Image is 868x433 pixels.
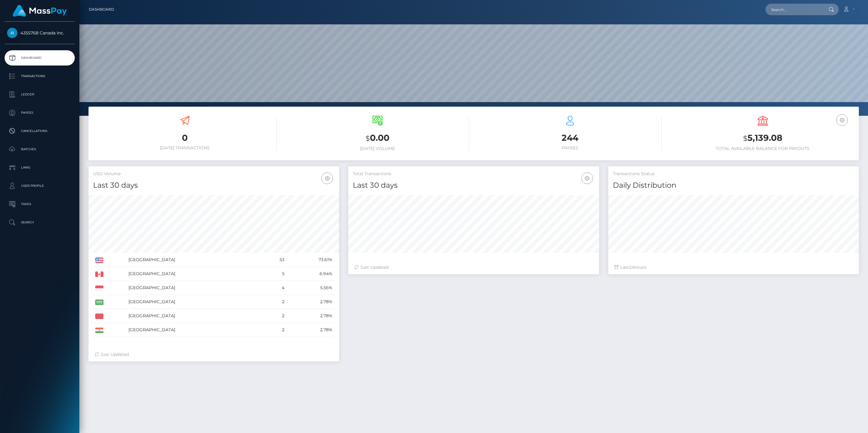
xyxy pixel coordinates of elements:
[354,264,593,271] div: Just Updated
[126,267,262,281] td: [GEOGRAPHIC_DATA]
[89,3,114,16] a: Dashboard
[353,171,594,177] h5: Total Transactions
[93,132,277,144] h3: 0
[95,328,103,333] img: IN.png
[614,264,853,271] div: Last hours
[743,134,747,143] small: $
[126,295,262,309] td: [GEOGRAPHIC_DATA]
[671,132,854,144] h3: 5,139.08
[262,267,287,281] td: 5
[613,180,854,191] h4: Daily Distribution
[7,53,72,62] p: Dashboard
[13,5,67,17] img: MassPay Logo
[5,215,75,230] a: Search
[366,134,370,143] small: $
[287,309,335,323] td: 2.78%
[5,123,75,139] a: Cancellations
[95,272,103,277] img: CA.png
[7,218,72,227] p: Search
[287,295,335,309] td: 2.78%
[95,286,103,291] img: ID.png
[5,105,75,120] a: Payees
[629,264,634,270] span: 24
[5,178,75,193] a: User Profile
[287,323,335,337] td: 2.78%
[286,132,469,144] h3: 0.00
[286,146,469,151] h6: [DATE] Volume
[126,253,262,267] td: [GEOGRAPHIC_DATA]
[287,281,335,295] td: 5.56%
[95,314,103,319] img: MA.png
[7,108,72,117] p: Payees
[93,171,335,177] h5: USD Volume
[262,323,287,337] td: 2
[478,132,662,144] h3: 244
[93,180,335,191] h4: Last 30 days
[7,200,72,209] p: Taxes
[262,295,287,309] td: 2
[5,160,75,175] a: Links
[126,281,262,295] td: [GEOGRAPHIC_DATA]
[95,300,103,305] img: SA.png
[7,72,72,81] p: Transactions
[126,323,262,337] td: [GEOGRAPHIC_DATA]
[5,142,75,157] a: Batches
[7,90,72,99] p: Ledger
[7,145,72,154] p: Batches
[613,171,854,177] h5: Transactions Status
[95,351,333,358] div: Just Updated
[5,30,75,36] span: 4355768 Canada Inc.
[7,181,72,190] p: User Profile
[671,146,854,151] h6: Total Available Balance for Payouts
[126,309,262,323] td: [GEOGRAPHIC_DATA]
[93,145,277,151] h6: [DATE] Transactions
[5,87,75,102] a: Ledger
[262,309,287,323] td: 2
[95,257,103,263] img: US.png
[478,145,662,151] h6: Payees
[5,69,75,84] a: Transactions
[5,197,75,212] a: Taxes
[287,253,335,267] td: 73.61%
[7,126,72,136] p: Cancellations
[7,163,72,172] p: Links
[765,4,823,15] input: Search...
[7,28,17,38] img: 4355768 Canada Inc.
[262,281,287,295] td: 4
[5,50,75,66] a: Dashboard
[262,253,287,267] td: 53
[353,180,594,191] h4: Last 30 days
[287,267,335,281] td: 6.94%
